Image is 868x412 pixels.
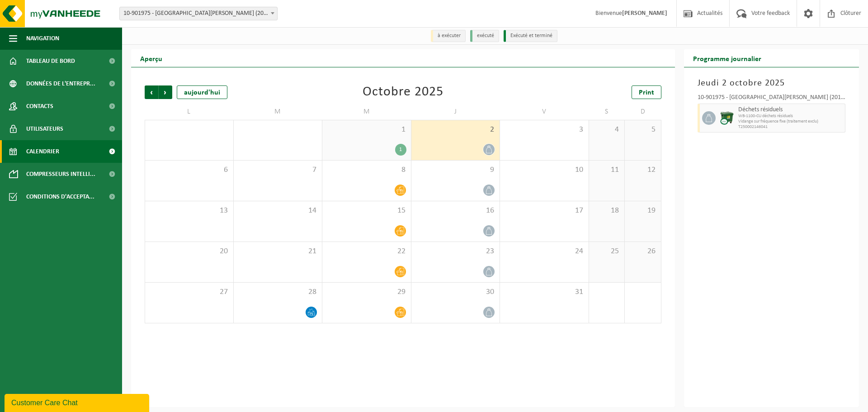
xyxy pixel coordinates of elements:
span: 8 [327,165,406,175]
span: 31 [505,287,584,297]
span: Déchets résiduels [738,106,843,114]
span: 11 [594,165,620,175]
span: Conditions d'accepta... [26,185,94,208]
span: Données de l'entrepr... [26,72,95,95]
div: aujourd'hui [177,85,227,99]
span: Compresseurs intelli... [26,163,95,185]
span: 10-901975 - AVA SINT-JANS-MOLENBEEK (201001) - SINT-JANS-MOLENBEEK [120,7,277,20]
span: 10 [505,165,584,175]
span: 3 [505,125,584,135]
span: Utilisateurs [26,118,63,140]
span: 13 [150,206,229,216]
span: 16 [416,206,495,216]
span: 26 [629,246,656,256]
h2: Aperçu [131,49,171,67]
span: 2 [416,125,495,135]
strong: [PERSON_NAME] [622,10,667,17]
span: 5 [629,125,656,135]
a: Print [632,85,661,99]
span: 9 [416,165,495,175]
td: M [322,104,411,120]
td: M [234,104,323,120]
span: 17 [505,206,584,216]
img: WB-1100-CU [720,111,734,125]
td: V [500,104,589,120]
div: Octobre 2025 [363,85,443,99]
iframe: chat widget [5,392,151,412]
td: S [589,104,625,120]
span: 1 [327,125,406,135]
span: 25 [594,246,620,256]
span: 28 [238,287,318,297]
span: Vidange sur fréquence fixe (traitement exclu) [738,119,843,124]
span: 4 [594,125,620,135]
td: J [411,104,500,120]
span: Suivant [159,85,172,99]
span: Print [639,89,654,96]
span: Navigation [26,27,59,50]
td: L [145,104,234,120]
span: 27 [150,287,229,297]
span: 10-901975 - AVA SINT-JANS-MOLENBEEK (201001) - SINT-JANS-MOLENBEEK [119,7,278,20]
span: 20 [150,246,229,256]
span: 22 [327,246,406,256]
span: 21 [238,246,318,256]
td: D [625,104,661,120]
li: à exécuter [431,30,466,42]
li: exécuté [470,30,499,42]
span: 14 [238,206,318,216]
li: Exécuté et terminé [504,30,557,42]
span: Calendrier [26,140,59,163]
h2: Programme journalier [684,49,770,67]
span: 12 [629,165,656,175]
span: 29 [327,287,406,297]
span: 23 [416,246,495,256]
div: 1 [395,144,406,156]
span: T250002146041 [738,124,843,130]
span: Tableau de bord [26,50,75,72]
span: Contacts [26,95,53,118]
span: 6 [150,165,229,175]
span: WB-1100-CU déchets résiduels [738,114,843,119]
span: 19 [629,206,656,216]
span: 30 [416,287,495,297]
span: Précédent [145,85,158,99]
h3: Jeudi 2 octobre 2025 [698,76,846,90]
span: 7 [238,165,318,175]
div: 10-901975 - [GEOGRAPHIC_DATA][PERSON_NAME] (201001) - [GEOGRAPHIC_DATA][PERSON_NAME] [698,95,846,104]
span: 18 [594,206,620,216]
span: 24 [505,246,584,256]
span: 15 [327,206,406,216]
